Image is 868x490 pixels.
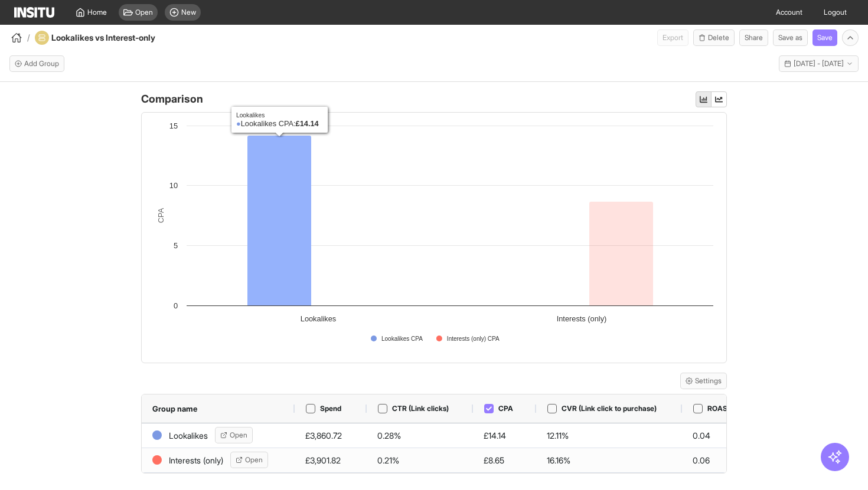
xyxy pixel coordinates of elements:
span: [DATE] - [DATE] [794,59,844,68]
div: 0.06 [682,448,750,472]
div: 0.04 [682,423,750,448]
h4: Comparison [141,91,203,107]
button: Open [230,452,268,468]
div: Lookalikes [152,423,253,448]
div: Lookalikes vs Interest-only [35,31,187,45]
div: £3,901.82 [295,448,367,472]
text: 5 [174,241,178,250]
div: £8.65 [473,448,536,472]
button: Save [812,29,837,46]
text: 15 [169,121,178,130]
button: Share [739,29,768,46]
div: 16.16% [536,448,682,472]
span: Home [87,8,107,17]
button: Save as [773,29,808,46]
span: Open [135,8,153,17]
span: Open [230,430,247,440]
button: Export [657,29,688,46]
span: ROAS [707,404,727,413]
text: Lookalikes [301,314,336,323]
span: CTR (Link clicks) [392,404,449,413]
div: 0.28% [367,423,473,448]
div: Interests (only) [152,448,268,472]
span: CVR (Link click to purchase) [562,404,657,413]
button: Add Group [9,55,64,72]
h4: Lookalikes vs Interest-only [51,32,187,44]
text: 10 [169,181,178,190]
button: [DATE] - [DATE] [779,55,859,72]
text: Interests (only) CPA [447,336,500,342]
button: / [9,31,30,45]
span: Open [245,455,263,465]
img: Logo [14,7,54,18]
button: Delete [693,29,735,46]
span: CPA [498,404,513,413]
span: Can currently only export from Insights reports. [657,29,688,46]
div: £3,860.72 [295,423,367,448]
text: Lookalikes CPA [381,336,423,342]
text: 0 [174,301,178,310]
span: / [27,32,30,44]
button: Settings [680,373,727,389]
span: Spend [320,404,341,413]
text: CPA [156,208,165,223]
button: Open [215,427,253,443]
div: 0.21% [367,448,473,472]
div: 12.11% [536,423,682,448]
div: £14.14 [473,423,536,448]
span: New [181,8,196,17]
text: Interests (only) [557,314,607,323]
div: Group name [152,404,197,413]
